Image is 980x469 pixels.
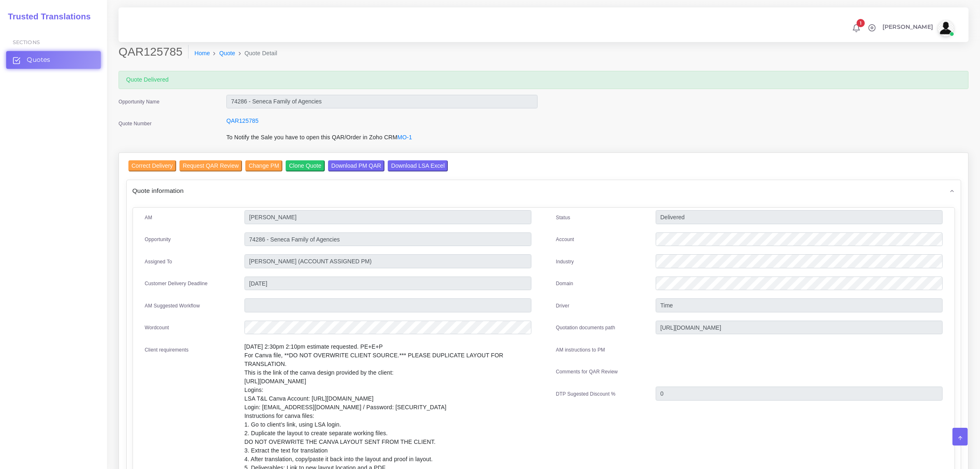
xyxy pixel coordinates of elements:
label: Opportunity Name [119,98,160,106]
a: QAR125785 [226,117,258,124]
input: Change PM [245,160,282,171]
li: Quote Detail [235,49,277,58]
a: Quote [219,49,235,58]
h2: QAR125785 [119,45,189,59]
label: DTP Sugested Discount % [556,390,616,398]
input: Download LSA Excel [388,160,448,171]
label: Comments for QAR Review [556,368,618,375]
label: Opportunity [145,236,171,243]
input: pm [244,254,531,268]
span: Quotes [27,55,50,64]
a: MO-1 [398,134,412,141]
label: AM instructions to PM [556,346,605,354]
input: Download PM QAR [328,160,384,171]
a: Quotes [6,51,101,68]
label: Assigned To [145,258,172,265]
div: Quote Delivered [119,71,968,89]
label: Driver [556,302,570,310]
label: Status [556,214,570,221]
span: [PERSON_NAME] [882,24,933,30]
label: Customer Delivery Deadline [145,280,208,287]
label: Client requirements [145,346,189,354]
h2: Trusted Translations [2,12,91,21]
a: 1 [849,23,864,33]
input: Request QAR Review [179,160,242,171]
label: Domain [556,280,573,287]
label: Quote Number [119,120,151,127]
img: avatar [938,20,954,36]
span: Quote information [133,186,184,195]
div: Quote information [127,180,961,201]
input: Correct Delivery [128,160,176,171]
label: Industry [556,258,574,265]
span: 1 [857,19,865,27]
label: AM Suggested Workflow [145,302,200,310]
label: Quotation documents path [556,324,615,331]
label: Wordcount [145,324,169,331]
label: AM [145,214,152,221]
div: To Notify the Sale you have to open this QAR/Order in Zoho CRM [220,133,544,147]
input: Clone Quote [286,160,325,171]
a: [PERSON_NAME]avatar [878,20,957,36]
a: Trusted Translations [2,10,91,23]
a: Home [194,49,210,58]
label: Account [556,236,574,243]
span: Sections [13,39,40,45]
